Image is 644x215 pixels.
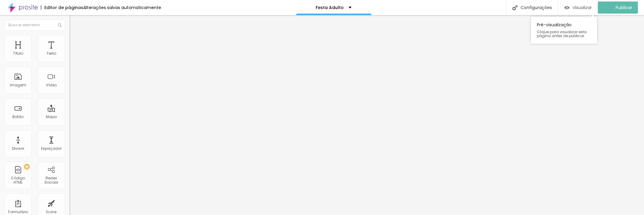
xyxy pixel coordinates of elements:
[616,5,632,11] font: Publicar
[558,2,598,14] button: Visualizar
[537,29,587,38] font: Clique para visualizar esta página antes de publicar.
[41,146,62,151] font: Espaçador
[46,82,57,88] font: Vídeo
[572,5,592,11] font: Visualizar
[8,209,28,214] font: Formulário
[46,114,57,119] font: Mapa
[10,82,26,88] font: Imagem
[46,51,56,56] font: Texto
[598,2,638,14] button: Publicar
[316,5,344,11] font: Festa Adulto
[44,5,83,11] font: Editor de páginas
[13,51,23,56] font: Título
[13,114,24,119] font: Botão
[512,5,518,10] img: Ícone
[69,15,644,215] iframe: Editor
[537,22,572,28] font: Pré-visualização
[564,5,569,10] img: view-1.svg
[58,23,62,27] img: Ícone
[44,175,58,185] font: Redes Sociais
[83,5,161,11] font: Alterações salvas automaticamente
[46,209,57,214] font: Ícone
[11,175,25,185] font: Código HTML
[5,20,65,30] input: Buscar elemento
[521,5,552,11] font: Configurações
[12,146,24,151] font: Divisor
